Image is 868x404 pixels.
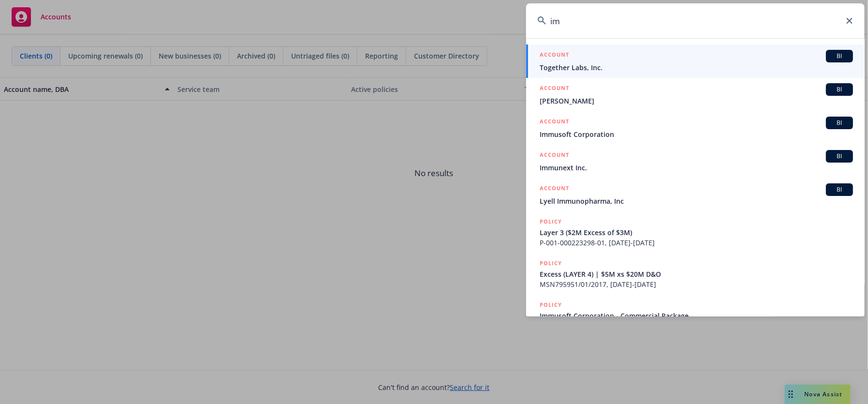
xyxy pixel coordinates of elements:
[526,111,865,145] a: ACCOUNTBIImmusoft Corporation
[526,3,865,38] input: Search...
[540,311,853,321] span: Immusoft Corporation - Commercial Package
[540,183,569,195] h5: ACCOUNT
[526,178,865,211] a: ACCOUNTBILyell Immunopharma, Inc
[526,253,865,295] a: POLICYExcess (LAYER 4) | $5M xs $20M D&OMSN795951/01/2017, [DATE]-[DATE]
[540,269,853,279] span: Excess (LAYER 4) | $5M xs $20M D&O
[540,300,562,310] h5: POLICY
[540,217,562,226] h5: POLICY
[526,211,865,253] a: POLICYLayer 3 ($2M Excess of $3M)P-001-000223298-01, [DATE]-[DATE]
[830,185,849,194] span: BI
[540,163,853,173] span: Immunext Inc.
[540,258,562,268] h5: POLICY
[830,152,849,161] span: BI
[830,52,849,60] span: BI
[540,50,569,61] h5: ACCOUNT
[540,196,853,206] span: Lyell Immunopharma, Inc
[540,238,853,248] span: P-001-000223298-01, [DATE]-[DATE]
[540,129,853,139] span: Immusoft Corporation
[540,227,853,238] span: Layer 3 ($2M Excess of $3M)
[526,45,865,78] a: ACCOUNTBITogether Labs, Inc.
[526,295,865,336] a: POLICYImmusoft Corporation - Commercial Package
[540,150,569,162] h5: ACCOUNT
[526,78,865,111] a: ACCOUNTBI[PERSON_NAME]
[830,85,849,94] span: BI
[526,145,865,178] a: ACCOUNTBIImmunext Inc.
[540,117,569,128] h5: ACCOUNT
[540,62,853,73] span: Together Labs, Inc.
[540,96,853,106] span: [PERSON_NAME]
[830,119,849,127] span: BI
[540,279,853,289] span: MSN795951/01/2017, [DATE]-[DATE]
[540,83,569,95] h5: ACCOUNT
